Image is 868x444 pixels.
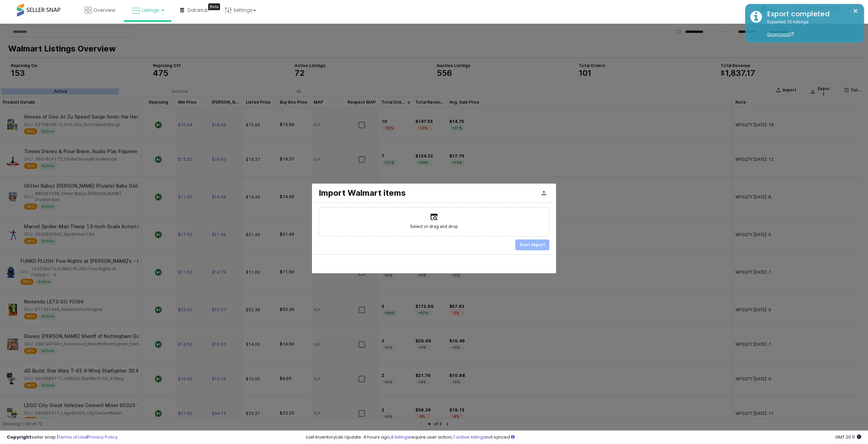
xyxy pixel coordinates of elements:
div: Last InventoryLab Update: 4 hours ago, require user action, not synced. [306,434,861,441]
div: Exported 72 listings. [762,19,859,38]
a: 8 listings [391,434,410,440]
a: Privacy Policy [88,434,118,440]
a: Terms of Use [58,434,87,440]
button: Close [538,164,549,175]
a: Download [767,31,794,37]
span: Overview [93,7,115,14]
div: seller snap | | [7,434,118,441]
div: Export completed [762,9,859,19]
span: 2025-09-10 20:11 GMT [835,434,861,440]
span: DataHub [188,7,209,14]
button: Start Import [515,216,549,227]
p: Start Import [519,218,545,224]
span: Listings [142,7,159,14]
h3: Import Walmart items [319,164,490,174]
button: × [853,7,858,15]
strong: Copyright [7,434,32,440]
a: 7 active listings [453,434,486,440]
div: Tooltip anchor [208,3,220,10]
span: Select or drag and drop [410,199,458,206]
